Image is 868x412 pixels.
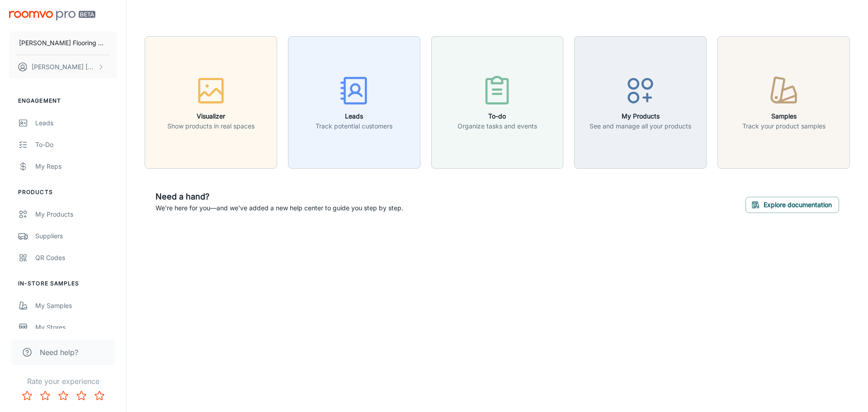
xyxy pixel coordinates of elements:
button: Explore documentation [745,197,839,213]
p: Track potential customers [316,121,392,131]
button: SamplesTrack your product samples [717,36,850,169]
p: Show products in real spaces [167,121,255,131]
div: QR Codes [35,253,117,263]
h6: My Products [590,111,691,121]
p: Organize tasks and events [458,121,537,131]
a: LeadsTrack potential customers [288,97,420,106]
div: To-do [35,140,117,150]
a: Explore documentation [745,199,839,208]
button: [PERSON_NAME] Flooring Center [9,31,117,55]
div: Suppliers [35,231,117,241]
a: My ProductsSee and manage all your products [574,97,707,106]
h6: Leads [316,111,392,121]
div: My Reps [35,161,117,171]
h6: Need a hand? [156,190,403,203]
div: My Products [35,209,117,219]
button: VisualizerShow products in real spaces [145,36,277,169]
div: Leads [35,118,117,128]
p: We're here for you—and we've added a new help center to guide you step by step. [156,203,403,213]
p: Track your product samples [742,121,826,131]
h6: Visualizer [167,111,255,121]
button: LeadsTrack potential customers [288,36,420,169]
button: To-doOrganize tasks and events [431,36,564,169]
a: To-doOrganize tasks and events [431,97,564,106]
button: [PERSON_NAME] [PERSON_NAME] [9,55,117,79]
p: [PERSON_NAME] [PERSON_NAME] [32,62,95,72]
button: My ProductsSee and manage all your products [574,36,707,169]
p: See and manage all your products [590,121,691,131]
img: Roomvo PRO Beta [9,11,95,20]
p: [PERSON_NAME] Flooring Center [19,38,107,48]
h6: To-do [458,111,537,121]
h6: Samples [742,111,826,121]
a: SamplesTrack your product samples [717,97,850,106]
